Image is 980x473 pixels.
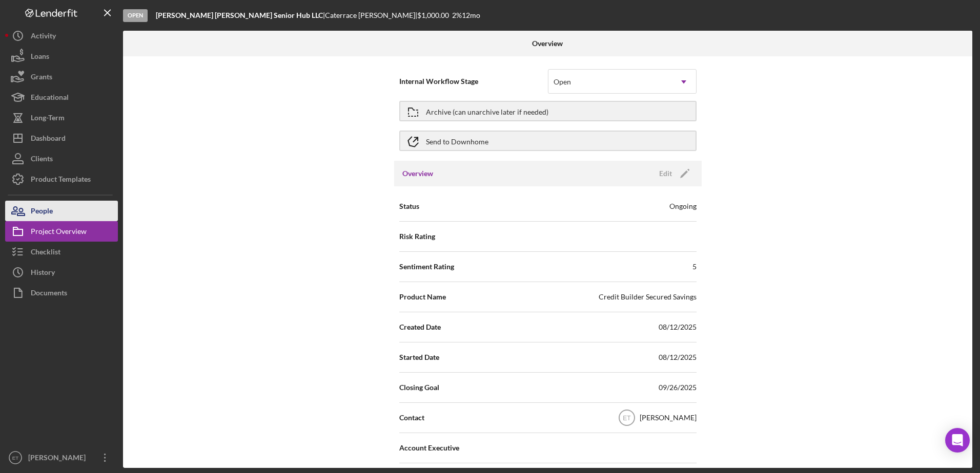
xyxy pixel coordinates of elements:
div: 08/12/2025 [659,352,697,362]
div: Send to Downhome [426,132,488,150]
div: People [31,201,53,224]
span: Sentiment Rating [399,262,454,272]
div: $1,000.00 [417,11,452,19]
div: Checklist [31,242,60,265]
div: | [156,11,325,19]
text: ET [623,415,631,422]
button: Long-Term [5,107,118,128]
b: [PERSON_NAME] [PERSON_NAME] Senior Hub LLC [156,11,323,19]
h3: Overview [402,168,433,179]
div: Caterrace [PERSON_NAME] | [325,11,417,19]
div: Archive (can unarchive later if needed) [426,102,548,120]
div: Open [554,78,571,86]
button: Send to Downhome [399,131,697,151]
span: Internal Workflow Stage [399,76,548,87]
div: Activity [31,26,56,49]
button: Educational [5,87,118,107]
div: 2 % [452,11,462,19]
div: Credit Builder Secured Savings [599,292,697,302]
span: Created Date [399,322,441,332]
button: Archive (can unarchive later if needed) [399,101,697,121]
button: ET[PERSON_NAME] [5,447,118,468]
div: 09/26/2025 [659,382,697,393]
div: History [31,262,55,285]
b: Overview [532,39,563,48]
div: Open [123,9,148,22]
button: Activity [5,26,118,46]
button: Edit [653,166,693,181]
button: Checklist [5,242,118,262]
div: Long-Term [31,107,65,131]
text: ET [12,455,18,461]
span: Risk Rating [399,231,435,242]
div: [PERSON_NAME] [640,413,697,423]
button: Grants [5,67,118,87]
div: Clients [31,148,53,171]
span: Contact [399,413,424,423]
div: Edit [659,166,672,181]
div: Documents [31,283,67,306]
div: Grants [31,67,52,90]
div: 12 mo [462,11,480,19]
div: Product Templates [31,169,91,192]
div: 08/12/2025 [659,322,697,332]
span: Closing Goal [399,382,439,393]
span: Account Executive [399,443,459,453]
div: [PERSON_NAME] [26,447,92,470]
button: History [5,262,118,283]
button: Documents [5,283,118,303]
button: Loans [5,46,118,67]
div: Educational [31,87,69,110]
div: Open Intercom Messenger [945,428,970,453]
button: Dashboard [5,128,118,148]
button: Product Templates [5,169,118,189]
span: Started Date [399,352,439,362]
button: People [5,201,118,221]
div: Project Overview [31,221,87,244]
div: Dashboard [31,128,66,151]
div: Loans [31,46,49,69]
div: 5 [692,262,697,272]
div: Ongoing [669,201,697,211]
span: Product Name [399,292,446,302]
button: Project Overview [5,221,118,242]
button: Clients [5,148,118,169]
span: Status [399,201,419,211]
